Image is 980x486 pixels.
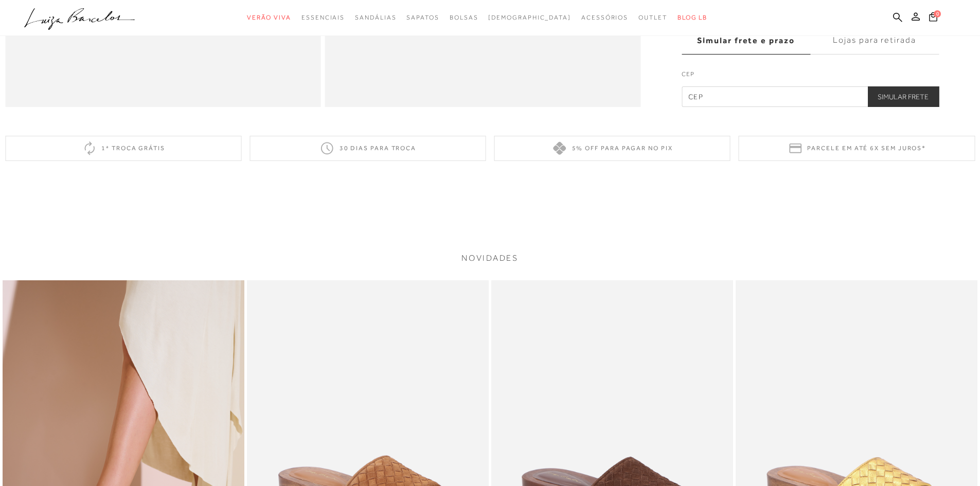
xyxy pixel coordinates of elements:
[739,136,975,161] div: Parcele em até 6x sem juros*
[406,8,439,27] a: categoryNavScreenReaderText
[682,69,939,84] label: CEP
[581,8,628,27] a: categoryNavScreenReaderText
[678,14,707,21] span: BLOG LB
[488,14,571,21] span: [DEMOGRAPHIC_DATA]
[678,8,707,27] a: BLOG LB
[450,14,478,21] span: Bolsas
[934,10,941,17] span: 0
[494,136,730,161] div: 5% off para pagar no PIX
[926,11,940,25] button: 0
[247,8,291,27] a: categoryNavScreenReaderText
[355,8,396,27] a: categoryNavScreenReaderText
[406,14,439,21] span: Sapatos
[810,27,939,55] label: Lojas para retirada
[5,136,241,161] div: 1ª troca grátis
[867,86,939,107] button: Simular Frete
[250,136,486,161] div: 30 dias para troca
[682,86,939,107] input: CEP
[355,14,396,21] span: Sandálias
[247,14,291,21] span: Verão Viva
[682,27,810,55] label: Simular frete e prazo
[301,8,345,27] a: categoryNavScreenReaderText
[638,14,667,21] span: Outlet
[638,8,667,27] a: categoryNavScreenReaderText
[450,8,478,27] a: categoryNavScreenReaderText
[581,14,628,21] span: Acessórios
[301,14,345,21] span: Essenciais
[488,8,571,27] a: noSubCategoriesText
